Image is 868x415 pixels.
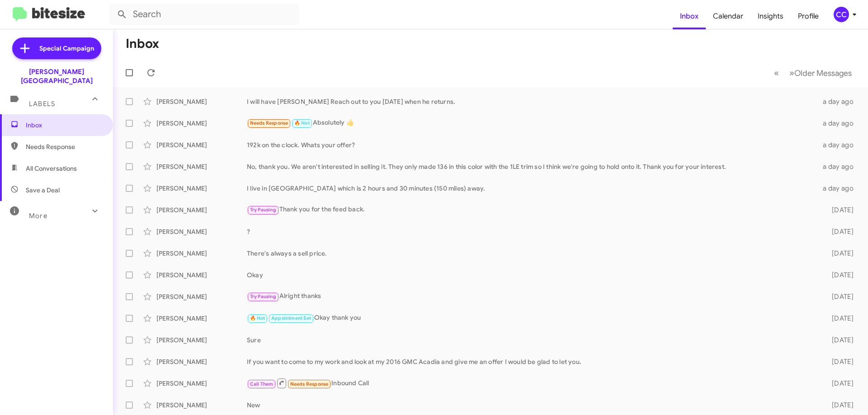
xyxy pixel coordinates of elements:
div: No, thank you. We aren't interested in selling it. They only made 136 in this color with the 1LE ... [247,162,817,171]
button: Next [784,64,857,82]
div: [DATE] [817,205,861,214]
div: [DATE] [817,401,861,410]
span: Special Campaign [39,44,94,53]
button: Previous [769,64,784,82]
span: Try Pausing [250,207,276,213]
div: Inbound Call [247,378,817,389]
div: I live in [GEOGRAPHIC_DATA] which is 2 hours and 30 minutes (150 miles) away. [247,184,817,193]
div: [PERSON_NAME] [156,336,247,345]
div: [DATE] [817,270,861,280]
span: Appointment Set [271,315,311,321]
div: If you want to come to my work and look at my 2016 GMC Acadia and give me an offer I would be gla... [247,357,817,366]
div: [PERSON_NAME] [156,162,247,171]
div: [DATE] [817,249,861,258]
div: [PERSON_NAME] [156,314,247,323]
div: a day ago [817,119,861,128]
div: ? [247,227,817,236]
div: [PERSON_NAME] [156,379,247,388]
div: [PERSON_NAME] [156,97,247,106]
span: More [29,212,47,220]
div: 192k on the clock. Whats your offer? [247,140,817,149]
div: [DATE] [817,379,861,388]
div: a day ago [817,162,861,171]
div: CC [834,7,849,22]
span: 🔥 Hot [294,120,310,126]
div: [PERSON_NAME] [156,119,247,128]
div: [PERSON_NAME] [156,357,247,366]
div: a day ago [817,184,861,193]
a: Special Campaign [12,37,101,59]
span: All Conversations [26,164,77,173]
div: Okay thank you [247,313,817,323]
a: Insights [750,3,791,29]
div: [DATE] [817,227,861,236]
div: [PERSON_NAME] [156,249,247,258]
span: Older Messages [794,68,852,78]
div: [DATE] [817,336,861,345]
div: There's always a sell price. [247,249,817,258]
div: [DATE] [817,357,861,366]
div: [PERSON_NAME] [156,227,247,236]
a: Calendar [706,3,750,29]
div: [PERSON_NAME] [156,140,247,149]
span: Needs Response [290,381,329,387]
span: Inbox [26,121,103,130]
div: Okay [247,270,817,280]
div: Thank you for the feed back. [247,205,817,215]
div: [PERSON_NAME] [156,401,247,410]
span: Needs Response [250,120,288,126]
div: [PERSON_NAME] [156,184,247,193]
div: Sure [247,336,817,345]
span: « [774,67,779,79]
div: Alright thanks [247,291,817,302]
div: a day ago [817,140,861,149]
div: [PERSON_NAME] [156,205,247,214]
div: [PERSON_NAME] [156,270,247,280]
span: Try Pausing [250,294,276,299]
span: Needs Response [26,142,103,151]
span: 🔥 Hot [250,315,265,321]
div: [PERSON_NAME] [156,292,247,301]
span: Labels [29,100,55,108]
a: Profile [791,3,826,29]
span: » [789,67,794,79]
span: Call Them [250,381,274,387]
div: [DATE] [817,314,861,323]
span: Save a Deal [26,186,60,195]
a: Inbox [673,3,706,29]
div: I will have [PERSON_NAME] Reach out to you [DATE] when he returns. [247,97,817,106]
h1: Inbox [126,37,159,51]
input: Search [109,4,299,25]
div: Absolutely 👍 [247,118,817,128]
div: a day ago [817,97,861,106]
nav: Page navigation example [769,64,857,82]
button: CC [826,7,858,22]
div: New [247,401,817,410]
div: [DATE] [817,292,861,301]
